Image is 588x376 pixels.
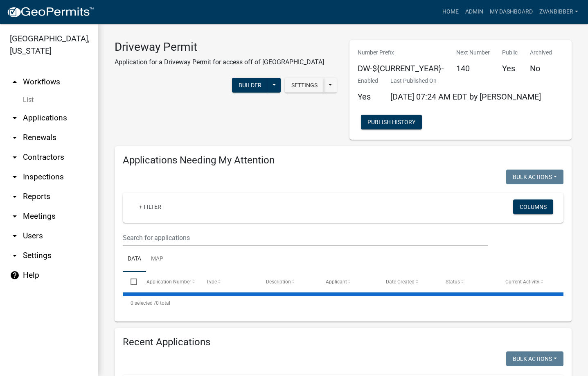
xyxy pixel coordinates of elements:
[390,92,541,102] span: [DATE] 07:24 AM EDT by [PERSON_NAME]
[123,293,563,313] div: 0 total
[456,63,490,73] h5: 140
[487,4,536,20] a: My Dashboard
[123,246,146,272] a: Data
[439,4,462,20] a: Home
[10,152,20,162] i: arrow_drop_down
[123,272,138,292] datatable-header-cell: Select
[198,272,258,292] datatable-header-cell: Type
[10,270,20,280] i: help
[378,272,437,292] datatable-header-cell: Date Created
[285,78,324,93] button: Settings
[123,154,563,166] h4: Applications Needing My Attention
[131,300,156,306] span: 0 selected /
[505,279,539,285] span: Current Activity
[506,170,563,184] button: Bulk Actions
[10,231,20,241] i: arrow_drop_down
[456,48,490,57] p: Next Number
[10,133,20,143] i: arrow_drop_down
[206,279,217,285] span: Type
[10,211,20,221] i: arrow_drop_down
[358,77,378,85] p: Enabled
[530,63,552,73] h5: No
[10,113,20,123] i: arrow_drop_down
[10,77,20,87] i: arrow_drop_up
[123,336,563,348] h4: Recent Applications
[146,246,168,272] a: Map
[10,192,20,202] i: arrow_drop_down
[266,279,291,285] span: Description
[530,48,552,57] p: Archived
[326,279,347,285] span: Applicant
[358,92,378,102] h5: Yes
[123,229,488,246] input: Search for applications
[146,279,191,285] span: Application Number
[506,351,563,366] button: Bulk Actions
[358,48,444,57] p: Number Prefix
[361,120,422,126] wm-modal-confirm: Workflow Publish History
[232,78,268,93] button: Builder
[258,272,318,292] datatable-header-cell: Description
[138,272,198,292] datatable-header-cell: Application Number
[361,115,422,129] button: Publish History
[390,77,541,85] p: Last Published On
[318,272,378,292] datatable-header-cell: Applicant
[513,199,553,214] button: Columns
[502,63,518,73] h5: Yes
[115,57,324,67] p: Application for a Driveway Permit for access off of [GEOGRAPHIC_DATA]
[133,199,168,214] a: + Filter
[438,272,498,292] datatable-header-cell: Status
[10,172,20,182] i: arrow_drop_down
[498,272,557,292] datatable-header-cell: Current Activity
[446,279,460,285] span: Status
[115,40,324,54] h3: Driveway Permit
[358,63,444,73] h5: DW-${CURRENT_YEAR}-
[386,279,415,285] span: Date Created
[462,4,487,20] a: Admin
[10,251,20,260] i: arrow_drop_down
[502,48,518,57] p: Public
[536,4,581,20] a: zvanbibber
